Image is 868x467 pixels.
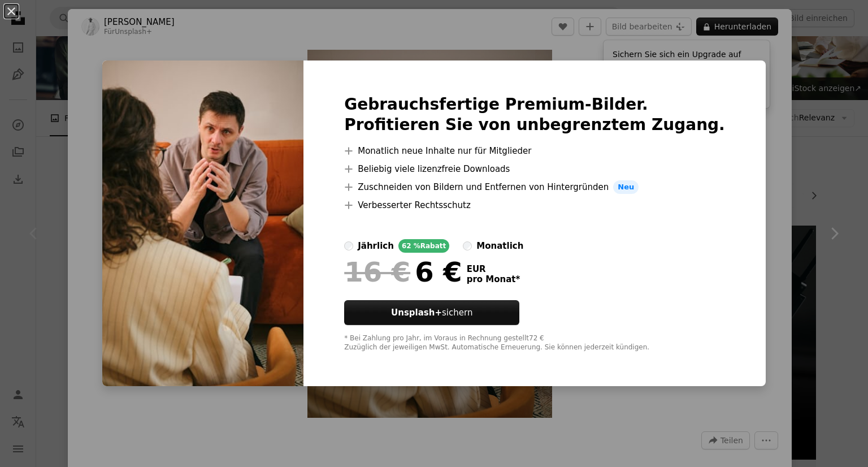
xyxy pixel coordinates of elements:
[344,300,519,325] button: Unsplash+sichern
[344,144,725,158] li: Monatlich neue Inhalte nur für Mitglieder
[344,94,725,135] h2: Gebrauchsfertige Premium-Bilder. Profitieren Sie von unbegrenztem Zugang.
[463,241,472,250] input: monatlich
[467,264,520,274] span: EUR
[344,241,353,250] input: jährlich62 %Rabatt
[344,257,462,287] div: 6 €
[344,180,725,194] li: Zuschneiden von Bildern und Entfernen von Hintergründen
[613,180,639,194] span: Neu
[358,239,394,253] div: jährlich
[476,239,523,253] div: monatlich
[102,60,303,386] img: premium_photo-1736858062617-c26da1692358
[467,274,520,284] span: pro Monat *
[344,257,410,287] span: 16 €
[344,334,725,352] div: * Bei Zahlung pro Jahr, im Voraus in Rechnung gestellt 72 € Zuzüglich der jeweiligen MwSt. Automa...
[391,308,442,318] strong: Unsplash+
[344,198,725,212] li: Verbesserter Rechtsschutz
[398,239,449,253] div: 62 % Rabatt
[344,162,725,176] li: Beliebig viele lizenzfreie Downloads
